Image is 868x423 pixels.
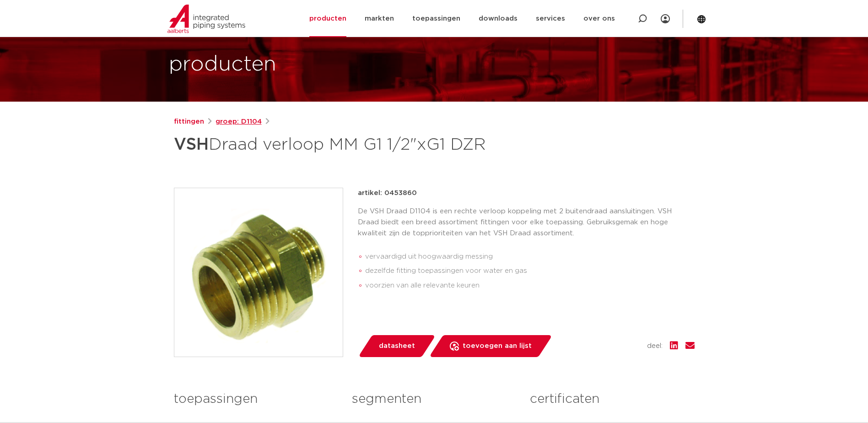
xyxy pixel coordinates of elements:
[358,335,436,357] a: datasheet
[174,136,209,153] strong: VSH
[365,278,695,293] li: voorzien van alle relevante keuren
[174,188,343,357] img: Product Image for VSH Draad verloop MM G1 1/2"xG1 DZR
[358,188,417,199] p: artikel: 0453860
[530,390,694,408] h3: certificaten
[352,390,516,408] h3: segmenten
[365,249,695,264] li: vervaardigd uit hoogwaardig messing
[379,339,415,353] span: datasheet
[463,339,532,353] span: toevoegen aan lijst
[647,341,663,352] span: deel:
[358,206,695,239] p: De VSH Draad D1104 is een rechte verloop koppeling met 2 buitendraad aansluitingen. VSH Draad bie...
[174,116,204,127] a: fittingen
[169,50,276,79] h1: producten
[365,264,695,278] li: dezelfde fitting toepassingen voor water en gas
[174,131,518,158] h1: Draad verloop MM G1 1/2"xG1 DZR
[174,390,338,408] h3: toepassingen
[216,116,262,127] a: groep: D1104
